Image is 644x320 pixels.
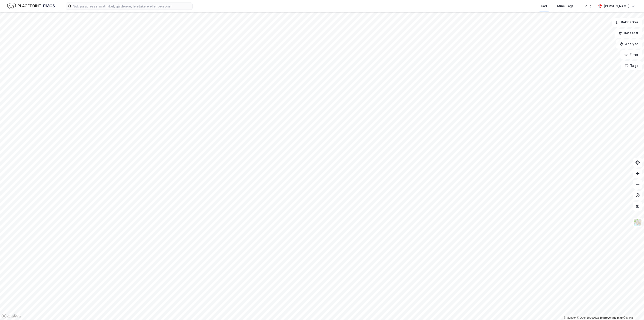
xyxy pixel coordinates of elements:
[615,29,642,38] button: Datasett
[621,61,642,70] button: Tags
[612,18,642,27] button: Bokmerker
[71,3,192,10] input: Søk på adresse, matrikkel, gårdeiere, leietakere eller personer
[1,313,21,319] a: Mapbox homepage
[616,39,642,49] button: Analyse
[577,316,599,319] a: OpenStreetMap
[541,3,547,9] div: Kart
[600,316,623,319] a: Improve this map
[557,3,574,9] div: Mine Tags
[604,3,629,9] div: [PERSON_NAME]
[7,2,55,10] img: logo.f888ab2527a4732fd821a326f86c7f29.svg
[620,50,642,59] button: Filter
[564,316,576,319] a: Mapbox
[621,298,644,320] iframe: Chat Widget
[633,218,642,227] img: Z
[583,3,591,9] div: Bolig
